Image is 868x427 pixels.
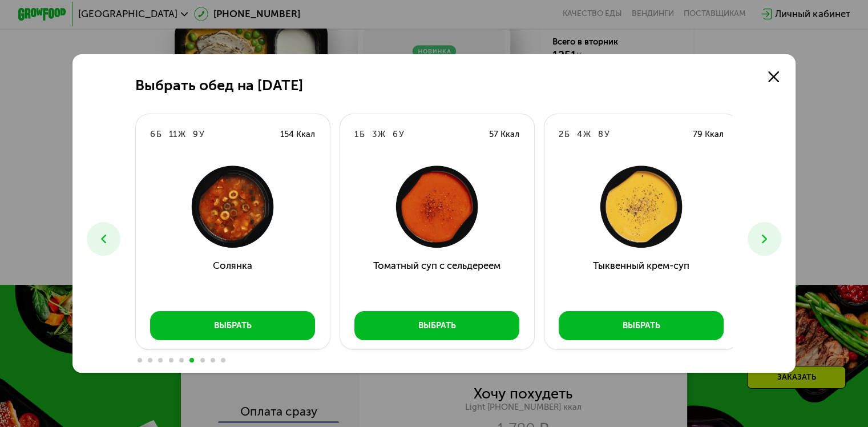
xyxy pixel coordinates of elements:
div: 11 [169,128,177,140]
div: Б [156,128,162,140]
div: Выбрать [418,320,456,332]
div: 1 [354,128,358,140]
div: Выбрать [623,320,660,332]
button: Выбрать [150,311,315,340]
h3: Тыквенный крем-суп [544,259,738,302]
div: 4 [577,128,582,140]
h3: Солянка [136,259,330,302]
div: У [199,128,204,140]
div: 154 Ккал [280,128,315,140]
div: У [399,128,404,140]
h2: Выбрать обед на [DATE] [135,77,303,94]
div: Ж [378,128,385,140]
div: Выбрать [214,320,252,332]
button: Выбрать [559,311,724,340]
img: Тыквенный крем-суп [554,164,728,249]
img: Солянка [145,164,320,249]
div: 6 [150,128,155,140]
div: 57 Ккал [489,128,519,140]
div: 8 [598,128,603,140]
button: Выбрать [354,311,519,340]
div: 2 [559,128,563,140]
div: Б [564,128,570,140]
div: Б [360,128,365,140]
div: У [604,128,609,140]
div: 79 Ккал [693,128,724,140]
img: Томатный суп с сельдереем [349,164,524,249]
div: 6 [393,128,398,140]
div: Ж [178,128,185,140]
div: 9 [193,128,198,140]
div: 3 [372,128,377,140]
h3: Томатный суп с сельдереем [340,259,534,302]
div: Ж [583,128,591,140]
